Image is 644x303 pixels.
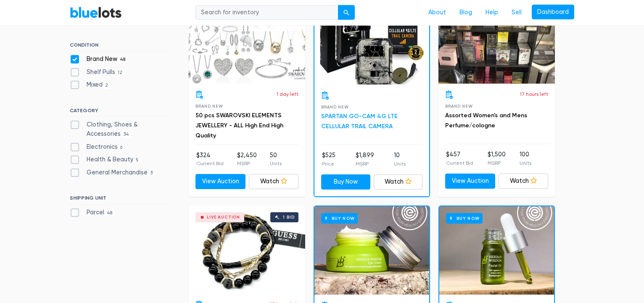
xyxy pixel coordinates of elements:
[488,150,506,167] li: $1,500
[270,151,282,168] li: 50
[118,144,125,151] span: 6
[422,5,453,21] a: About
[321,213,358,224] h6: Buy Now
[117,56,128,63] span: 48
[322,151,335,168] li: $525
[488,159,506,167] p: MSRP
[446,150,473,167] li: $457
[195,112,283,139] a: 50 pcs SWAROVSKI ELEMENTS JEWELLERY - ALL High End High Quality
[314,206,429,295] a: Buy Now
[195,5,338,20] input: Search for inventory
[394,160,406,168] p: Units
[520,90,548,98] p: 17 hours left
[121,131,132,138] span: 34
[520,150,531,167] li: 100
[70,55,128,64] label: Brand New
[445,104,472,108] span: Brand New
[70,195,170,204] h6: SHIPPING UNIT
[321,174,370,190] a: Buy Now
[237,151,257,168] li: $2,450
[277,90,298,98] p: 1 day left
[356,151,374,168] li: $1,899
[115,69,125,76] span: 12
[439,206,554,295] a: Buy Now
[195,174,245,189] a: View Auction
[321,105,348,109] span: Brand New
[133,157,141,163] span: 5
[445,112,527,129] a: Assorted Women's and Mens Perfume/cologne
[532,5,574,20] a: Dashboard
[103,82,111,89] span: 2
[270,160,282,167] p: Units
[70,142,125,152] label: Electronics
[70,168,156,177] label: General Merchandise
[70,208,115,217] label: Parcel
[249,174,299,189] a: Watch
[70,80,111,90] label: Mixed
[445,174,495,189] a: View Auction
[70,155,141,164] label: Health & Beauty
[70,120,170,138] label: Clothing, Shoes & Accessories
[189,206,305,294] a: Live Auction 1 bid
[479,5,505,21] a: Help
[374,174,423,190] a: Watch
[70,42,170,51] h6: CONDITION
[283,215,294,219] div: 1 bid
[453,5,479,21] a: Blog
[196,160,224,167] p: Current Bid
[195,104,223,108] span: Brand New
[520,159,531,167] p: Units
[70,6,122,18] a: BlueLots
[237,160,257,167] p: MSRP
[148,170,156,177] span: 3
[196,151,224,168] li: $324
[505,5,528,21] a: Sell
[321,113,398,130] a: SPARTAN GO-CAM 4G LTE CELLULAR TRAIL CAMERA
[207,215,240,219] div: Live Auction
[104,210,115,216] span: 48
[70,68,125,77] label: Shelf Pulls
[70,108,170,117] h6: CATEGORY
[446,213,483,224] h6: Buy Now
[446,159,473,167] p: Current Bid
[394,151,406,168] li: 10
[322,160,335,168] p: Price
[499,174,549,189] a: Watch
[356,160,374,168] p: MSRP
